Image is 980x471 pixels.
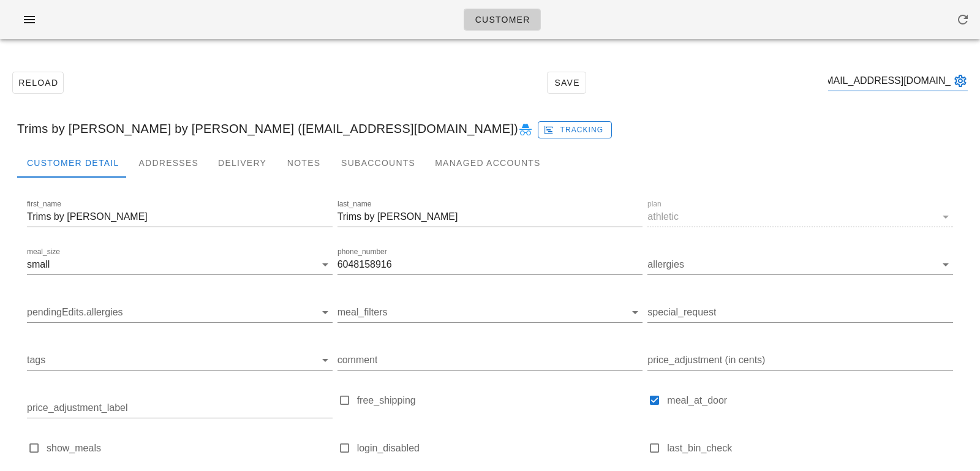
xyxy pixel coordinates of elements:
div: Trims by [PERSON_NAME] by [PERSON_NAME] ([EMAIL_ADDRESS][DOMAIN_NAME]) [7,109,973,148]
button: Save [547,72,586,94]
label: phone_number [337,247,387,257]
input: Search by email or name [828,71,951,91]
span: Tracking [546,124,603,135]
div: Managed Accounts [425,148,550,178]
div: allergies [647,255,953,274]
label: meal_at_door [667,394,953,407]
div: Addresses [129,148,208,178]
label: free_shipping [357,394,643,407]
div: pendingEdits.allergies [27,303,333,322]
div: planathletic [647,207,953,227]
a: Customer [464,9,540,31]
div: meal_filters [337,303,643,322]
label: meal_size [27,247,60,257]
div: Customer Detail [17,148,129,178]
label: show_meals [47,442,333,454]
div: small [27,259,50,270]
span: Reload [18,78,58,88]
label: last_name [337,200,371,209]
div: Delivery [208,148,276,178]
label: login_disabled [357,442,643,454]
div: meal_sizesmall [27,255,333,274]
a: Tracking [538,119,612,138]
div: Notes [276,148,331,178]
span: Save [552,78,581,88]
button: Tracking [538,121,612,138]
label: first_name [27,200,61,209]
span: Customer [474,15,530,24]
div: tags [27,350,333,370]
label: plan [647,200,661,209]
div: Subaccounts [331,148,425,178]
button: Reload [12,72,64,94]
button: appended action [953,73,968,88]
label: last_bin_check [667,442,953,454]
